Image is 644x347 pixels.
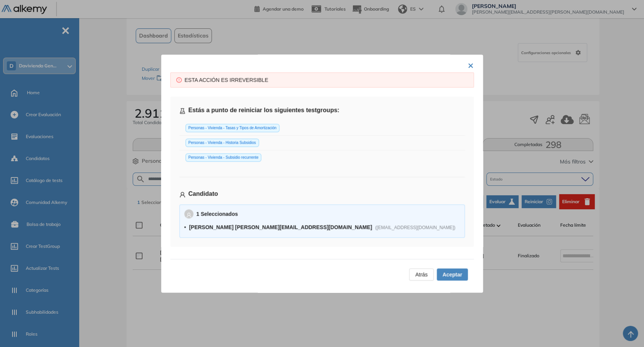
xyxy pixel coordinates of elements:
[415,270,428,279] span: Atrás
[176,77,182,82] span: exclamation-circle
[189,224,372,230] strong: [PERSON_NAME] [PERSON_NAME][EMAIL_ADDRESS][DOMAIN_NAME]
[185,124,280,132] span: Personas - Vivienda - Tasas y Tipos de Amortización
[185,138,259,147] span: Personas - Vivienda - Historia Subsidios
[179,106,465,115] h5: Estás a punto de reiniciar los siguientes testgroups:
[437,268,468,280] button: Aceptar
[184,224,186,230] span: •
[185,76,468,84] div: ESTA ACCIÓN ES IRREVERSIBLE
[375,225,455,230] span: ( [EMAIL_ADDRESS][DOMAIN_NAME] )
[179,189,465,198] h5: Candidato
[468,58,474,72] button: ×
[196,211,238,217] strong: 1 Seleccionados
[179,108,185,114] span: experiment
[185,153,262,162] span: Personas - Vivienda - Subsidio recurrente
[186,212,191,218] span: user
[179,192,185,198] span: user
[409,268,434,280] button: Atrás
[442,270,462,279] span: Aceptar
